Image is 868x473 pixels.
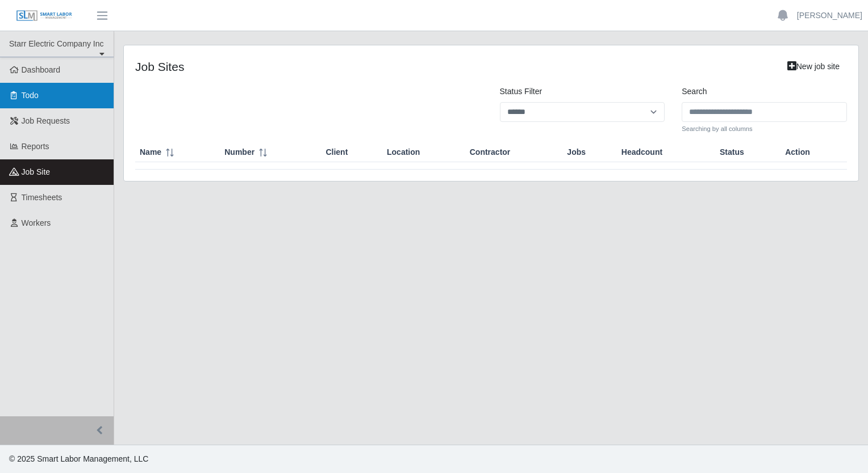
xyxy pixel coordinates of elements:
span: Dashboard [22,65,61,74]
span: Headcount [621,146,662,158]
span: Action [785,146,810,158]
span: job site [22,167,51,176]
span: Location [387,146,420,158]
a: [PERSON_NAME] [797,10,862,22]
span: © 2025 Smart Labor Management, LLC [9,454,148,463]
span: Job Requests [22,116,70,125]
span: Reports [22,142,49,151]
span: Client [325,146,348,158]
span: Contractor [470,146,511,158]
a: New job site [780,57,847,77]
small: Searching by all columns [682,124,847,134]
span: Jobs [567,146,586,158]
span: Workers [22,218,51,227]
label: Status Filter [500,86,542,98]
span: Number [224,146,254,158]
span: Timesheets [22,193,62,202]
label: Search [682,86,707,98]
span: Status [720,146,744,158]
h4: job sites [135,60,665,74]
img: SLM Logo [16,10,73,22]
span: Todo [22,91,39,100]
span: Name [140,146,161,158]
